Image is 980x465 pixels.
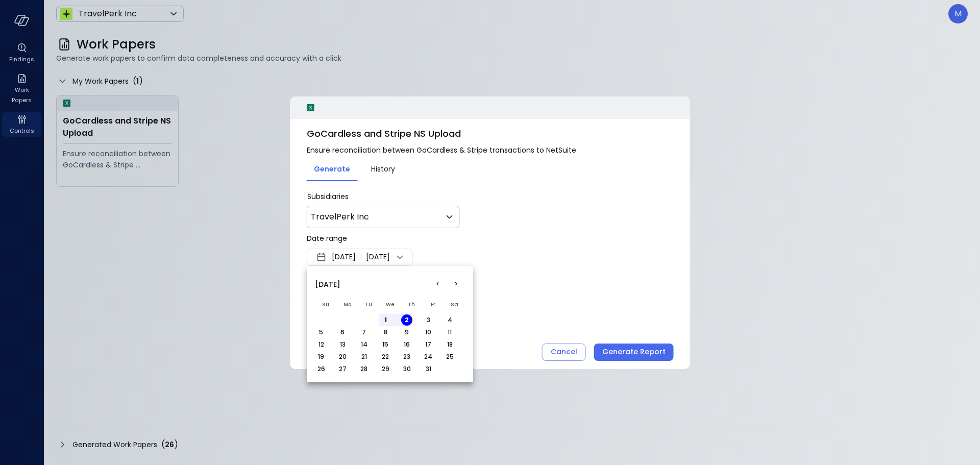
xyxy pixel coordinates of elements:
th: Wednesday [379,296,401,314]
table: October 2025 [315,296,465,375]
button: Sunday, October 19th, 2025 [315,351,327,362]
button: Thursday, October 30th, 2025 [401,363,412,375]
button: Wednesday, October 29th, 2025 [380,363,391,375]
button: Saturday, October 18th, 2025 [444,339,455,350]
button: Friday, October 24th, 2025 [423,351,434,362]
th: Thursday [401,296,422,314]
button: Tuesday, October 14th, 2025 [358,339,370,350]
button: Saturday, October 25th, 2025 [444,351,455,362]
button: Sunday, October 5th, 2025 [315,327,327,338]
button: Wednesday, October 22nd, 2025 [380,351,391,362]
button: Monday, October 20th, 2025 [337,351,348,362]
button: Tuesday, October 28th, 2025 [358,363,370,375]
button: Wednesday, October 1st, 2025, selected [380,314,391,326]
button: Friday, October 31st, 2025 [423,363,434,375]
th: Tuesday [358,296,379,314]
button: Thursday, October 23rd, 2025 [401,351,412,362]
button: Tuesday, October 7th, 2025 [358,327,370,338]
button: Go to the Previous Month [428,275,447,293]
span: [DATE] [315,279,340,290]
button: Today, Thursday, October 2nd, 2025, selected [401,314,412,326]
th: Sunday [315,296,336,314]
th: Friday [422,296,444,314]
button: Friday, October 3rd, 2025 [423,314,434,326]
button: Saturday, October 4th, 2025 [444,314,455,326]
button: Saturday, October 11th, 2025 [444,327,455,338]
button: Wednesday, October 15th, 2025 [380,339,391,350]
button: Friday, October 10th, 2025 [423,327,434,338]
button: Monday, October 6th, 2025 [337,327,348,338]
th: Saturday [444,296,465,314]
button: Tuesday, October 21st, 2025 [358,351,370,362]
button: Go to the Next Month [447,275,465,293]
button: Friday, October 17th, 2025 [423,339,434,350]
button: Monday, October 13th, 2025 [337,339,348,350]
button: Sunday, October 26th, 2025 [315,363,327,375]
button: Monday, October 27th, 2025 [337,363,348,375]
button: Thursday, October 9th, 2025 [401,327,412,338]
th: Monday [336,296,358,314]
button: Thursday, October 16th, 2025 [401,339,412,350]
button: Sunday, October 12th, 2025 [315,339,327,350]
button: Wednesday, October 8th, 2025 [380,327,391,338]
